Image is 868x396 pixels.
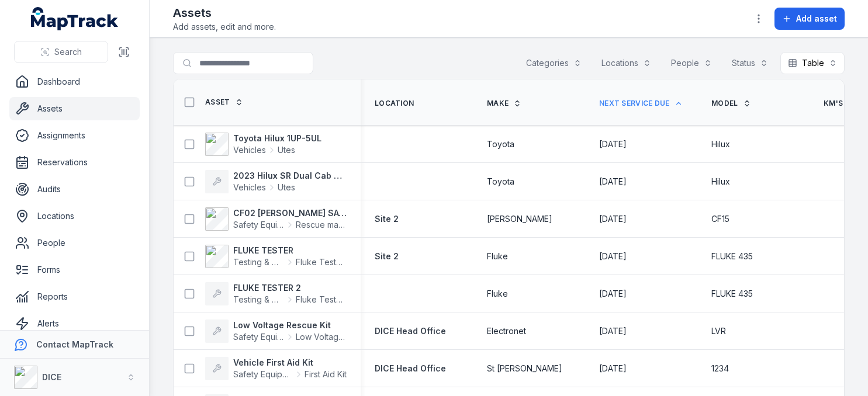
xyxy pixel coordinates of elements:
span: Low Voltage Rescue Kit [296,331,347,343]
span: Fluke Testers [296,294,347,305]
button: Status [724,52,776,74]
span: St [PERSON_NAME] [487,363,562,374]
span: FLUKE 435 [711,251,753,262]
span: [DATE] [599,139,627,149]
a: DICE Head Office [375,363,446,374]
button: Add asset [774,8,845,30]
button: Locations [594,52,659,74]
time: 09/12/2025, 12:00:00 am [599,176,627,187]
span: Next Service Due [599,99,670,108]
a: 2023 Hilux SR Dual Cab Trayback UtilityVehiclesUtes [205,170,347,193]
time: 03/12/2025, 10:30:00 pm [599,138,627,150]
strong: Low Voltage Rescue Kit [233,319,347,331]
a: Model [711,99,751,108]
a: Audits [9,178,140,201]
strong: CF02 [PERSON_NAME] SAVER RESCUE [PERSON_NAME] [233,207,347,219]
time: 09/12/2025, 10:30:00 pm [599,213,627,225]
a: Low Voltage Rescue KitSafety EquipmentLow Voltage Rescue Kit [205,319,347,343]
a: Forms [9,258,140,282]
a: Site 2 [375,251,399,262]
button: People [663,52,720,74]
strong: FLUKE TESTER [233,245,347,256]
span: Fluke [487,251,508,262]
span: Asset [205,98,230,107]
span: Site 2 [375,251,399,261]
span: First Aid Kit [305,369,347,380]
a: Reports [9,285,140,308]
span: [DATE] [599,326,627,336]
strong: DICE [42,372,61,382]
a: FLUKE TESTERTesting & Measuring EquipmentFluke Testers [205,245,347,268]
a: Vehicle First Aid KitSafety EquipmentFirst Aid Kit [205,357,347,380]
span: LVR [711,325,726,337]
a: Assets [9,97,140,120]
span: [DATE] [599,251,627,261]
a: CF02 [PERSON_NAME] SAVER RESCUE [PERSON_NAME]Safety EquipmentRescue masks [205,207,347,231]
time: 02/06/2026, 11:30:00 pm [599,288,627,300]
a: Dashboard [9,70,140,93]
span: Vehicles [233,144,266,156]
button: Search [14,41,108,63]
span: [PERSON_NAME] [487,213,552,225]
span: Make [487,99,509,108]
span: Toyota [487,138,514,150]
span: [DATE] [599,214,627,224]
strong: Contact MapTrack [36,339,113,349]
a: Asset [205,98,243,107]
span: Rescue masks [296,219,347,231]
a: MapTrack [31,7,119,30]
span: Vehicles [233,182,266,193]
span: Fluke Testers [296,256,347,268]
span: [DATE] [599,363,627,373]
span: Add asset [796,13,837,25]
span: FLUKE 435 [711,288,753,300]
h2: Assets [173,5,276,21]
span: Utes [278,182,295,193]
span: DICE Head Office [375,326,446,336]
span: [DATE] [599,289,627,298]
a: People [9,231,140,255]
span: Utes [278,144,295,156]
span: Testing & Measuring Equipment [233,256,284,268]
span: Add assets, edit and more. [173,21,276,33]
a: Locations [9,204,140,228]
span: Fluke [487,288,508,300]
a: Toyota Hilux 1UP-5ULVehiclesUtes [205,133,321,156]
span: Location [375,99,414,108]
span: [DATE] [599,176,627,186]
span: Toyota [487,176,514,187]
a: Site 2 [375,213,399,225]
span: Safety Equipment [233,369,293,380]
time: 02/06/2026, 11:30:00 pm [599,251,627,262]
a: Next Service Due [599,99,683,108]
a: Alerts [9,312,140,335]
span: Search [54,46,82,58]
span: Safety Equipment [233,219,284,231]
span: CF15 [711,213,729,225]
span: Hilux [711,176,730,187]
strong: Toyota Hilux 1UP-5UL [233,133,321,144]
button: Table [780,52,845,74]
strong: FLUKE TESTER 2 [233,282,347,294]
time: 02/09/2026, 12:00:00 am [599,325,627,337]
a: km's [824,99,856,108]
strong: 2023 Hilux SR Dual Cab Trayback Utility [233,170,347,182]
a: DICE Head Office [375,325,446,337]
a: FLUKE TESTER 2Testing & Measuring EquipmentFluke Testers [205,282,347,305]
span: Model [711,99,738,108]
span: km's [824,99,843,108]
span: Testing & Measuring Equipment [233,294,284,305]
a: Make [487,99,521,108]
span: Site 2 [375,214,399,224]
a: Assignments [9,124,140,147]
time: 04/09/2026, 12:00:00 am [599,363,627,374]
span: 1234 [711,363,729,374]
span: Electronet [487,325,526,337]
a: Reservations [9,151,140,174]
span: Safety Equipment [233,331,284,343]
span: DICE Head Office [375,363,446,373]
span: Hilux [711,138,730,150]
strong: Vehicle First Aid Kit [233,357,347,369]
button: Categories [518,52,589,74]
